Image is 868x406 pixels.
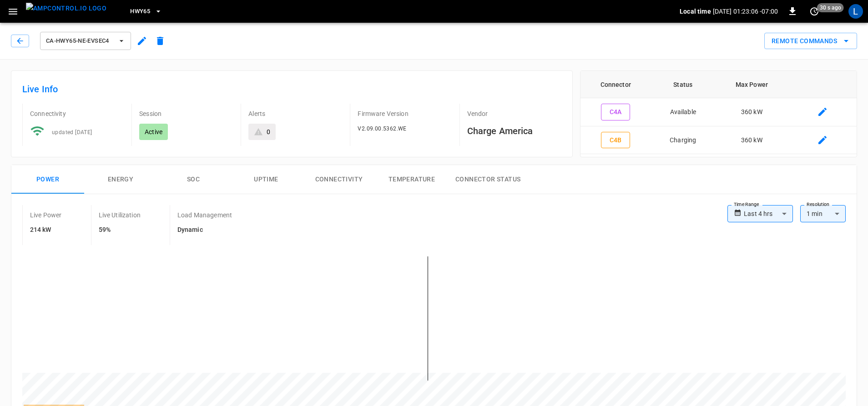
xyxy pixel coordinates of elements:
h6: Dynamic [177,225,232,235]
h6: Charge America [467,124,561,138]
div: 0 [267,127,270,136]
th: Max Power [715,71,788,98]
p: Session [139,109,233,118]
span: HWY65 [130,6,150,17]
p: Alerts [248,109,343,118]
button: Power [11,165,84,194]
button: Energy [84,165,157,194]
button: HWY65 [126,3,166,20]
div: 1 min [800,205,846,222]
p: [DATE] 01:23:06 -07:00 [713,7,778,16]
label: Resolution [807,201,829,208]
td: Available [651,98,715,126]
p: Connectivity [30,109,124,118]
p: Live Power [30,211,62,220]
p: Vendor [467,109,561,118]
button: SOC [157,165,230,194]
span: V2.09.00.5362.WE [358,125,406,132]
button: ca-hwy65-ne-evseC4 [40,32,131,50]
button: Remote Commands [764,33,857,50]
th: Connector [580,71,651,98]
h6: 59% [99,225,141,235]
td: 360 kW [715,98,788,126]
table: connector table [580,71,857,154]
td: 360 kW [715,126,788,155]
th: Status [651,71,715,98]
h6: 214 kW [30,225,62,235]
p: Load Management [177,211,232,220]
button: Temperature [375,165,448,194]
p: Active [145,127,162,136]
button: Connector Status [448,165,528,194]
span: 30 s ago [817,3,844,12]
p: Firmware Version [358,109,452,118]
label: Time Range [734,201,759,208]
button: Connectivity [303,165,375,194]
button: Uptime [230,165,303,194]
img: ampcontrol.io logo [26,3,106,14]
button: C4B [601,132,630,149]
span: ca-hwy65-ne-evseC4 [46,36,113,46]
button: C4A [601,104,630,120]
td: Charging [651,126,715,155]
div: profile-icon [848,4,863,19]
h6: Live Info [22,82,561,96]
div: Last 4 hrs [744,205,793,222]
button: set refresh interval [807,4,822,19]
p: Live Utilization [99,211,141,220]
div: remote commands options [764,33,857,50]
span: updated [DATE] [52,129,92,135]
p: Local time [680,7,711,16]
